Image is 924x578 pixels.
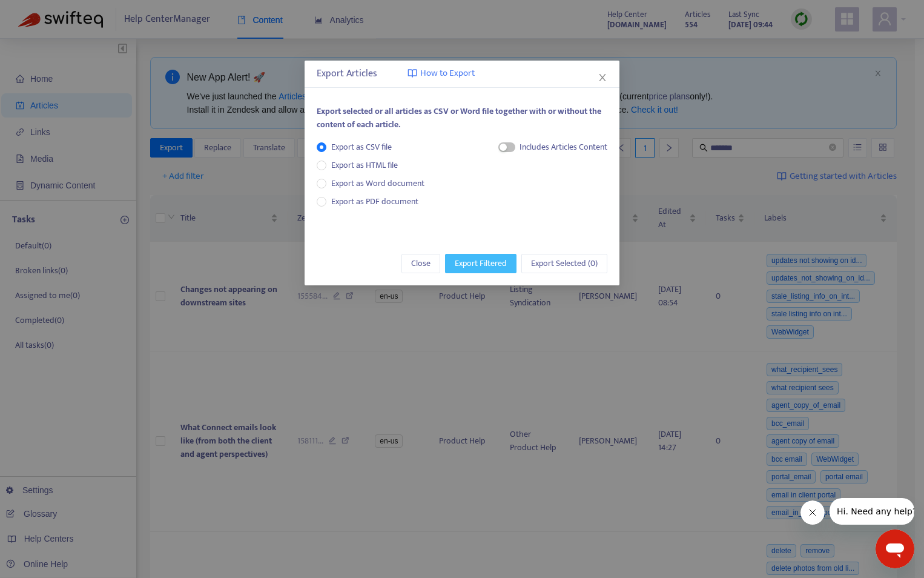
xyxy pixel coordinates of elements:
img: image-link [408,68,417,78]
span: Export as Word document [326,177,429,190]
iframe: Close message [800,500,825,525]
span: Export Filtered [455,257,507,270]
span: How to Export [420,67,475,81]
span: Close [411,257,431,270]
div: Includes Articles Content [520,141,607,154]
iframe: Button to launch messaging window [876,530,914,568]
div: Export Articles [317,67,607,81]
button: Close [401,254,440,273]
span: Export as HTML file [326,159,403,172]
a: How to Export [408,67,475,81]
button: Close [596,71,609,84]
span: Export as PDF document [331,194,418,208]
span: Hi. Need any help? [7,8,87,18]
span: Export as CSV file [326,141,397,154]
button: Export Selected (0) [521,254,607,273]
span: Export selected or all articles as CSV or Word file together with or without the content of each ... [317,104,601,131]
button: Export Filtered [445,254,516,273]
iframe: Message from company [830,498,914,525]
span: close [598,73,607,82]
